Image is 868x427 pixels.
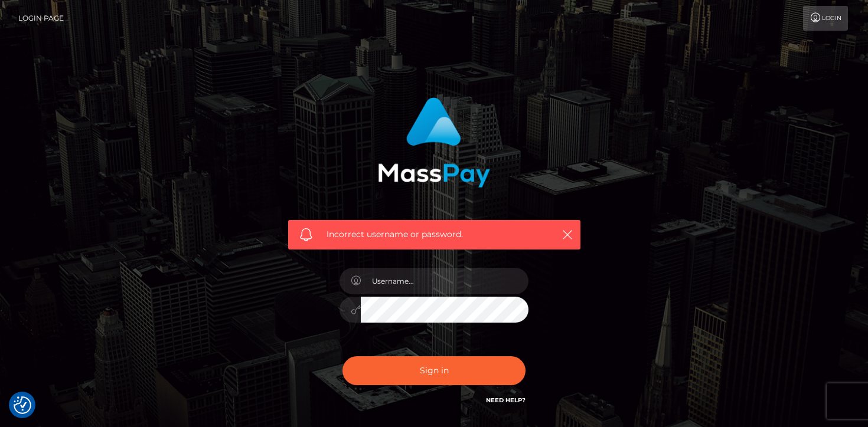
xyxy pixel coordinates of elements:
[342,356,526,385] button: Sign in
[378,97,490,188] img: MassPay Login
[803,6,848,31] a: Login
[486,396,526,404] a: Need Help?
[361,268,528,294] input: Username...
[18,6,64,31] a: Login Page
[327,228,542,241] span: Incorrect username or password.
[14,396,31,414] button: Consent Preferences
[14,396,31,414] img: Revisit consent button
